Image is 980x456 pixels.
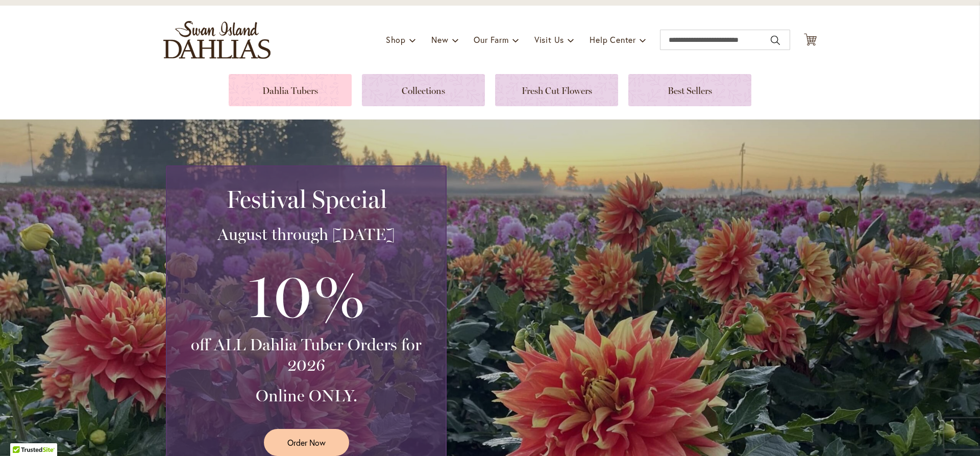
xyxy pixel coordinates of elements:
[179,224,433,245] h3: August through [DATE]
[431,34,448,45] span: New
[474,34,508,45] span: Our Farm
[534,34,564,45] span: Visit Us
[590,34,636,45] span: Help Center
[179,334,433,375] h3: off ALL Dahlia Tuber Orders for 2026
[179,255,433,334] h3: 10%
[179,386,433,406] h3: Online ONLY.
[386,34,406,45] span: Shop
[179,185,433,213] h2: Festival Special
[163,21,271,59] a: store logo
